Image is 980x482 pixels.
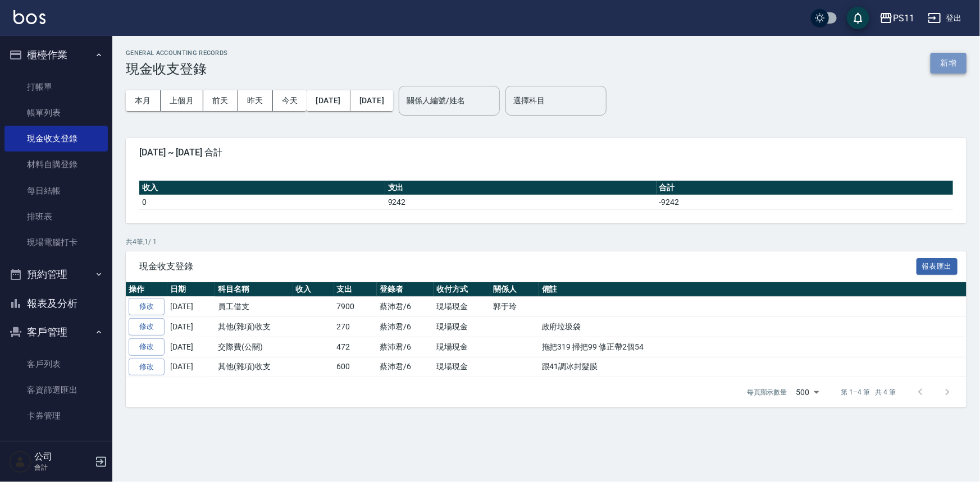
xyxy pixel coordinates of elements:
[875,7,919,30] button: PS11
[4,403,108,429] a: 卡券管理
[4,318,108,347] button: 客戶管理
[434,297,490,317] td: 現場現金
[434,337,490,357] td: 現場現金
[377,357,434,377] td: 蔡沛君/6
[434,317,490,337] td: 現場現金
[167,297,215,317] td: [DATE]
[126,61,228,77] h3: 現金收支登錄
[377,282,434,297] th: 登錄者
[385,181,657,195] th: 支出
[4,152,108,177] a: 材料自購登錄
[657,195,953,209] td: -9242
[203,90,238,111] button: 前天
[139,195,385,209] td: 0
[126,237,967,247] p: 共 4 筆, 1 / 1
[307,90,350,111] button: [DATE]
[126,282,167,297] th: 操作
[539,357,967,377] td: 跟41調冰封髮膜
[490,297,539,317] td: 郭于玲
[4,204,108,229] a: 排班表
[167,337,215,357] td: [DATE]
[434,357,490,377] td: 現場現金
[4,178,108,204] a: 每日結帳
[334,297,377,317] td: 7900
[4,289,108,318] button: 報表及分析
[4,377,108,403] a: 客資篩選匯出
[657,181,953,195] th: 合計
[126,49,228,57] h2: GENERAL ACCOUNTING RECORDS
[377,297,434,317] td: 蔡沛君/6
[434,282,490,297] th: 收付方式
[139,181,385,195] th: 收入
[215,282,293,297] th: 科目名稱
[215,297,293,317] td: 員工借支
[4,40,108,70] button: 櫃檯作業
[334,317,377,337] td: 270
[334,357,377,377] td: 600
[539,337,967,357] td: 拖把319 掃把99 修正帶2個54
[293,282,334,297] th: 收入
[139,147,953,158] span: [DATE] ~ [DATE] 合計
[126,90,161,111] button: 本月
[539,282,967,297] th: 備註
[129,298,165,315] a: 修改
[923,8,967,29] button: 登出
[9,451,31,473] img: Person
[917,258,958,276] button: 報表匯出
[238,90,273,111] button: 昨天
[129,338,165,356] a: 修改
[215,357,293,377] td: 其他(雜項)收支
[847,7,869,29] button: save
[917,260,958,271] a: 報表匯出
[385,195,657,209] td: 9242
[273,90,307,111] button: 今天
[334,337,377,357] td: 472
[4,100,108,126] a: 帳單列表
[4,434,108,463] button: 行銷工具
[34,462,92,472] p: 會計
[931,57,967,68] a: 新增
[129,359,165,376] a: 修改
[490,282,539,297] th: 關係人
[539,317,967,337] td: 政府垃圾袋
[747,387,787,397] p: 每頁顯示數量
[4,74,108,100] a: 打帳單
[129,318,165,336] a: 修改
[792,377,823,407] div: 500
[893,11,914,25] div: PS11
[34,451,92,462] h5: 公司
[167,317,215,337] td: [DATE]
[841,387,896,397] p: 第 1–4 筆 共 4 筆
[215,317,293,337] td: 其他(雜項)收支
[139,261,917,272] span: 現金收支登錄
[161,90,203,111] button: 上個月
[4,260,108,289] button: 預約管理
[167,357,215,377] td: [DATE]
[167,282,215,297] th: 日期
[4,351,108,377] a: 客戶列表
[4,229,108,255] a: 現場電腦打卡
[377,337,434,357] td: 蔡沛君/6
[377,317,434,337] td: 蔡沛君/6
[4,126,108,152] a: 現金收支登錄
[350,90,393,111] button: [DATE]
[334,282,377,297] th: 支出
[931,53,967,74] button: 新增
[13,10,45,24] img: Logo
[215,337,293,357] td: 交際費(公關)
